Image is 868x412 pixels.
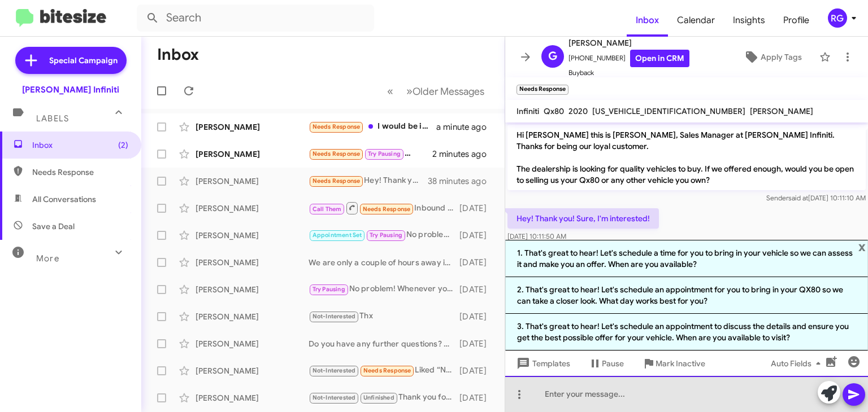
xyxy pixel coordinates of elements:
div: Inbound Call [309,201,459,215]
span: Unfinished [363,394,394,401]
a: Inbox [627,4,668,37]
span: Needs Response [363,205,411,213]
div: [DATE] [459,392,496,404]
a: Special Campaign [15,47,127,74]
a: Insights [724,4,774,37]
div: [PERSON_NAME] [196,257,309,268]
div: [PERSON_NAME] [196,392,309,404]
span: said at [788,194,808,202]
button: Templates [505,353,579,374]
span: Special Campaign [49,55,118,66]
div: We are only a couple of hours away in [GEOGRAPHIC_DATA]. Which package are you looking for? [309,257,459,268]
span: Needs Response [313,150,361,157]
span: Not-Interested [313,367,356,374]
span: Needs Response [313,177,361,185]
span: Infiniti [517,106,539,116]
div: [DATE] [459,311,496,322]
span: Try Pausing [370,231,402,239]
div: No problem! When you're back in town, let me know a good time to connect. Looking forward to help... [309,229,459,242]
button: Pause [579,353,633,374]
div: [DATE] [459,203,496,214]
div: No problem! Whenever you're ready to explore options or have questions, just reach out. We're her... [309,283,459,296]
div: [PERSON_NAME] [196,176,309,187]
div: [DATE] [459,230,496,241]
div: [PERSON_NAME] [196,230,309,241]
button: RG [818,8,856,28]
span: Not-Interested [313,313,356,320]
button: Mark Inactive [633,353,714,374]
div: [PERSON_NAME] [196,121,309,133]
span: Labels [36,113,69,124]
span: Not-Interested [313,394,356,401]
p: Hi [PERSON_NAME] this is [PERSON_NAME], Sales Manager at [PERSON_NAME] Infiniti. Thanks for being... [507,125,866,190]
span: All Conversations [32,194,96,205]
div: a minute ago [436,121,496,133]
button: Next [400,80,491,103]
nav: Page navigation example [381,80,491,103]
span: Appointment Set [313,231,362,239]
div: 2 minutes ago [432,148,496,160]
button: Apply Tags [731,47,814,67]
span: 2020 [568,106,588,116]
span: Needs Response [363,367,411,374]
span: x [858,240,866,253]
span: [DATE] 10:11:50 AM [507,232,566,240]
div: [PERSON_NAME] [196,365,309,376]
li: 1. That's great to hear! Let's schedule a time for you to bring in your vehicle so we can assess ... [505,240,868,277]
div: Liked “No problem! If you change your mind in the future or want to discuss details, feel free to... [309,364,459,377]
span: Pause [602,353,624,374]
span: Buyback [568,67,689,78]
h1: Inbox [157,46,199,64]
span: Qx80 [544,106,564,116]
span: More [36,253,59,264]
div: [PERSON_NAME] [196,338,309,349]
div: [PERSON_NAME] [196,148,309,160]
button: Auto Fields [762,353,834,374]
span: Try Pausing [368,150,401,157]
span: [PERSON_NAME] [568,36,689,50]
small: Needs Response [517,85,568,95]
div: [DATE] [459,284,496,295]
span: « [387,84,393,98]
div: Thank you for updating us! [309,391,459,404]
div: Thx [309,310,459,323]
span: » [406,84,413,98]
span: (2) [118,139,128,151]
div: [DATE] [459,365,496,376]
li: 2. That's great to hear! Let's schedule an appointment for you to bring in your QX80 so we can ta... [505,277,868,314]
span: Auto Fields [771,353,825,374]
span: [PERSON_NAME] [750,106,813,116]
div: [PERSON_NAME] [196,203,309,214]
input: Search [137,5,374,32]
span: Needs Response [313,123,361,130]
span: Call Them [313,205,342,213]
span: Try Pausing [313,286,345,293]
p: Hey! Thank you! Sure, I'm interested! [507,208,659,229]
div: Do you have any further questions? Are you still in the market for a vehicle? [309,338,459,349]
div: [PERSON_NAME] [196,284,309,295]
span: Inbox [32,139,128,151]
a: Calendar [668,4,724,37]
span: Older Messages [413,85,484,98]
div: [DATE] [459,338,496,349]
span: Mark Inactive [656,353,705,374]
div: RG [828,8,847,28]
div: I would be interested in selling it but not for a low trade in number. You and I both know that L... [309,120,436,133]
li: 3. That's great to hear! Let's schedule an appointment to discuss the details and ensure you get ... [505,314,868,350]
div: Hey! Thank you! Sure, I'm interested! [309,174,428,187]
div: [PERSON_NAME] Infiniti [22,84,119,95]
button: Previous [380,80,400,103]
div: [DATE] [459,257,496,268]
a: Profile [774,4,818,37]
span: [PHONE_NUMBER] [568,50,689,67]
a: Open in CRM [630,50,689,67]
span: Templates [514,353,570,374]
span: [US_VEHICLE_IDENTIFICATION_NUMBER] [592,106,745,116]
span: Save a Deal [32,221,75,232]
span: Needs Response [32,166,128,178]
div: [PERSON_NAME] [196,311,309,322]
